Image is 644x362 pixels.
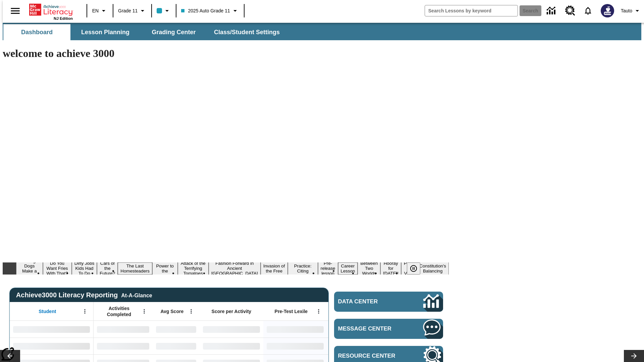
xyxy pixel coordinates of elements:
[152,28,196,36] span: Grading Center
[338,298,401,305] span: Data Center
[94,321,153,338] div: No Data,
[334,319,443,339] a: Message Center
[72,260,97,277] button: Slide 3 Dirty Jobs Kids Had To Do
[72,24,139,40] button: Lesson Planning
[407,262,420,275] button: Pause
[121,291,152,299] div: At-A-Glance
[288,257,318,280] button: Slide 10 Mixed Practice: Citing Evidence
[16,291,152,299] span: Achieve3000 Literacy Reporting
[39,308,56,314] span: Student
[89,5,111,17] button: Language: EN, Select a language
[178,5,241,17] button: Class: 2025 Auto Grade 11, Select your class
[338,353,403,359] span: Resource Center
[178,260,209,277] button: Slide 7 Attack of the Terrifying Tomatoes
[115,5,149,17] button: Grade: Grade 11, Select a grade
[97,305,141,317] span: Activities Completed
[561,2,579,20] a: Resource Center, Will open in new tab
[29,3,73,16] a: Home
[214,28,280,36] span: Class/Student Settings
[597,2,618,19] button: Select a new avatar
[3,23,641,40] div: SubNavbar
[318,260,338,277] button: Slide 11 Pre-release lesson
[54,16,73,20] span: NJ Edition
[401,260,417,277] button: Slide 15 Point of View
[209,260,261,277] button: Slide 8 Fashion Forward in Ancient Rome
[29,2,73,20] div: Home
[618,5,644,17] button: Profile/Settings
[186,306,196,316] button: Open Menu
[140,24,207,40] button: Grading Center
[425,5,518,16] input: search field
[338,262,358,275] button: Slide 12 Career Lesson
[21,28,53,36] span: Dashboard
[543,2,561,20] a: Data Center
[94,338,153,354] div: No Data,
[181,7,230,14] span: 2025 Auto Grade 11
[16,257,43,280] button: Slide 1 Diving Dogs Make a Splash
[3,47,449,60] h1: welcome to achieve 3000
[338,325,403,332] span: Message Center
[358,260,380,277] button: Slide 13 Between Two Worlds
[154,5,174,17] button: Class color is light blue. Change class color
[152,257,178,280] button: Slide 6 Solar Power to the People
[92,7,99,14] span: EN
[624,350,644,362] button: Lesson carousel, Next
[97,260,118,277] button: Slide 4 Cars of the Future?
[3,24,286,40] div: SubNavbar
[601,4,614,17] img: Avatar
[621,7,632,14] span: Tauto
[380,260,401,277] button: Slide 14 Hooray for Constitution Day!
[153,338,200,354] div: No Data,
[118,7,138,14] span: Grade 11
[153,321,200,338] div: No Data,
[160,308,183,314] span: Avg Score
[212,308,252,314] span: Score per Activity
[417,257,449,280] button: Slide 16 The Constitution's Balancing Act
[275,308,308,314] span: Pre-Test Lexile
[209,24,285,40] button: Class/Student Settings
[5,1,25,21] button: Open side menu
[334,292,443,312] a: Data Center
[139,306,149,316] button: Open Menu
[80,306,90,316] button: Open Menu
[118,262,152,275] button: Slide 5 The Last Homesteaders
[81,28,129,36] span: Lesson Planning
[43,260,72,277] button: Slide 2 Do You Want Fries With That?
[407,262,427,275] div: Pause
[261,257,288,280] button: Slide 9 The Invasion of the Free CD
[579,2,597,19] a: Notifications
[3,24,70,40] button: Dashboard
[314,306,324,316] button: Open Menu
